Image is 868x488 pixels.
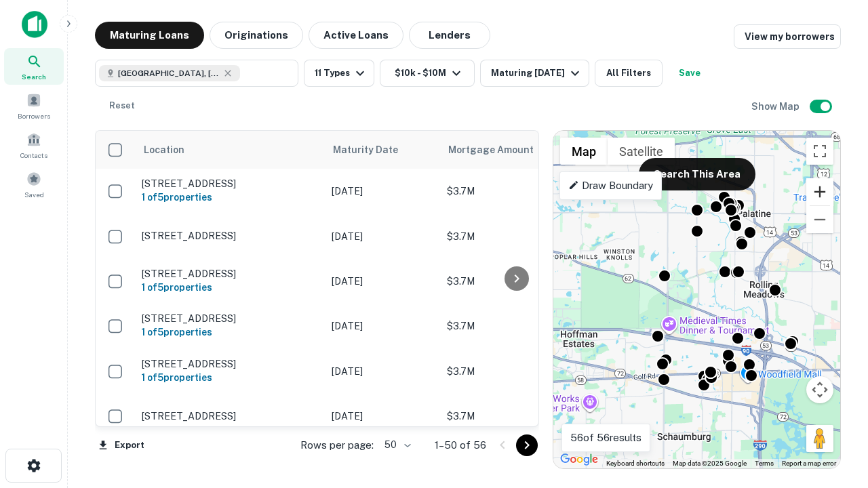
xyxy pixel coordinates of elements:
[447,409,583,424] p: $3.7M
[595,60,663,87] button: All Filters
[553,131,840,468] div: 0 0
[95,22,204,49] button: Maturing Loans
[447,184,583,199] p: $3.7M
[142,325,318,340] h6: 1 of 5 properties
[516,434,538,456] button: Go to next page
[142,370,318,385] h6: 1 of 5 properties
[800,380,868,445] iframe: Chat Widget
[4,48,64,85] a: Search
[639,158,755,190] button: Search This Area
[304,60,374,87] button: 11 Types
[142,230,318,242] p: [STREET_ADDRESS]
[606,459,665,468] button: Keyboard shortcuts
[332,319,433,333] p: [DATE]
[751,99,802,114] h6: Show Map
[332,274,433,289] p: [DATE]
[380,60,475,87] button: $10k - $10M
[309,22,403,49] button: Active Loans
[557,451,601,468] img: Google
[379,435,413,455] div: 50
[20,150,47,161] span: Contacts
[142,410,318,422] p: [STREET_ADDRESS]
[135,131,325,169] th: Location
[480,60,589,87] button: Maturing [DATE]
[22,71,46,82] span: Search
[806,138,833,165] button: Toggle fullscreen view
[100,92,144,119] button: Reset
[448,142,551,158] span: Mortgage Amount
[447,229,583,244] p: $3.7M
[22,11,47,38] img: capitalize-icon.png
[332,184,433,199] p: [DATE]
[608,138,675,165] button: Show satellite imagery
[734,24,841,49] a: View my borrowers
[18,110,50,121] span: Borrowers
[782,460,836,467] a: Report a map error
[447,319,583,333] p: $3.7M
[557,451,601,468] a: Open this area in Google Maps (opens a new window)
[142,280,318,295] h6: 1 of 5 properties
[570,430,642,446] p: 56 of 56 results
[142,268,318,280] p: [STREET_ADDRESS]
[325,131,440,169] th: Maturity Date
[333,142,416,158] span: Maturity Date
[4,166,64,203] a: Saved
[560,138,608,165] button: Show street map
[440,131,589,169] th: Mortgage Amount
[806,376,833,403] button: Map camera controls
[806,206,833,233] button: Zoom out
[755,460,774,467] a: Terms (opens in new tab)
[4,127,64,163] a: Contacts
[210,22,303,49] button: Originations
[568,178,653,194] p: Draw Boundary
[673,460,747,467] span: Map data ©2025 Google
[332,364,433,379] p: [DATE]
[435,437,486,453] p: 1–50 of 56
[4,87,64,124] a: Borrowers
[447,274,583,289] p: $3.7M
[409,22,490,49] button: Lenders
[806,178,833,205] button: Zoom in
[332,409,433,424] p: [DATE]
[24,189,44,200] span: Saved
[668,60,711,87] button: Save your search to get updates of matches that match your search criteria.
[491,65,583,81] div: Maturing [DATE]
[300,437,374,453] p: Rows per page:
[332,229,433,244] p: [DATE]
[142,358,318,370] p: [STREET_ADDRESS]
[95,435,148,455] button: Export
[447,364,583,379] p: $3.7M
[142,178,318,190] p: [STREET_ADDRESS]
[142,190,318,205] h6: 1 of 5 properties
[142,312,318,325] p: [STREET_ADDRESS]
[118,67,220,79] span: [GEOGRAPHIC_DATA], [GEOGRAPHIC_DATA]
[143,142,184,158] span: Location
